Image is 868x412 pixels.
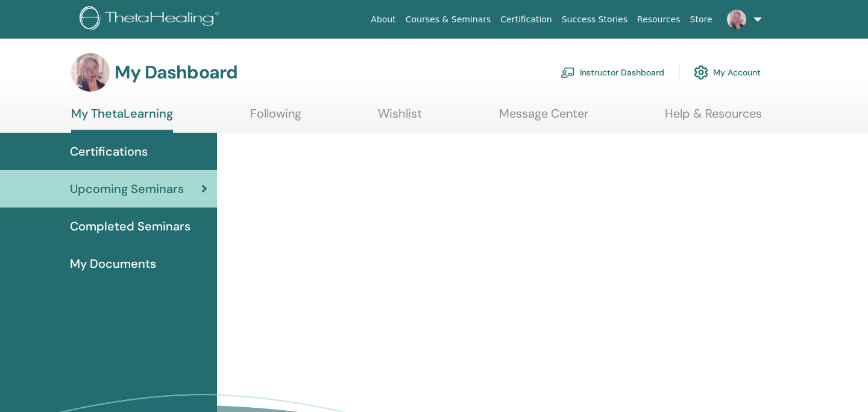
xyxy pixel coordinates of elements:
a: Instructor Dashboard [561,59,664,86]
span: Upcoming Seminars [70,180,184,198]
a: My Account [694,59,761,86]
a: Certification [495,8,556,31]
a: Following [250,106,301,130]
img: cog.svg [694,62,708,83]
img: default.jpg [71,53,110,92]
h3: My Dashboard [115,62,237,83]
span: Completed Seminars [70,217,190,235]
a: My ThetaLearning [71,106,173,133]
a: Resources [632,8,685,31]
span: My Documents [70,255,156,273]
img: chalkboard-teacher.svg [561,67,575,78]
a: Store [685,8,717,31]
a: Message Center [499,106,588,130]
img: default.jpg [727,10,746,29]
a: Success Stories [557,8,632,31]
img: logo.png [80,6,224,33]
a: Courses & Seminars [401,8,496,31]
a: Help & Resources [665,106,762,130]
a: About [366,8,400,31]
a: Wishlist [378,106,422,130]
span: Certifications [70,142,148,160]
